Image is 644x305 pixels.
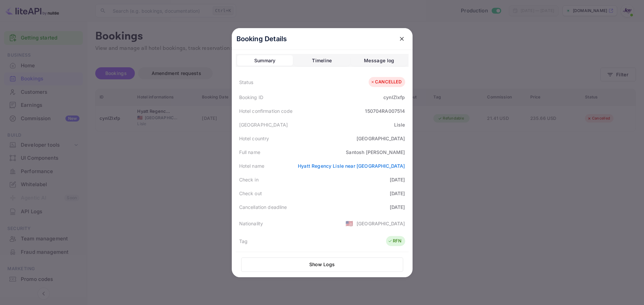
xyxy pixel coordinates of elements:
[351,55,407,66] button: Message log
[239,220,263,227] div: Nationality
[396,33,408,45] button: close
[390,204,405,211] div: [DATE]
[298,163,405,169] a: Hyatt Regency Lisle near [GEOGRAPHIC_DATA]
[365,107,405,115] div: 150704RA007514
[364,57,394,65] div: Message log
[357,220,405,227] div: [GEOGRAPHIC_DATA]
[241,257,403,272] button: Show Logs
[239,149,260,156] div: Full name
[236,34,287,44] p: Booking Details
[312,57,332,65] div: Timeline
[346,149,405,156] div: Santosh [PERSON_NAME]
[390,190,405,197] div: [DATE]
[345,217,353,229] span: United States
[254,57,276,65] div: Summary
[239,176,259,183] div: Check in
[239,94,264,101] div: Booking ID
[237,55,293,66] button: Summary
[239,121,288,128] div: [GEOGRAPHIC_DATA]
[388,238,401,244] div: RFN
[239,79,254,86] div: Status
[370,79,401,85] div: CANCELLED
[239,238,248,245] div: Tag
[239,135,269,142] div: Hotel country
[294,55,350,66] button: Timeline
[357,135,405,142] div: [GEOGRAPHIC_DATA]
[390,176,405,183] div: [DATE]
[239,162,265,169] div: Hotel name
[394,121,405,128] div: Lisle
[239,190,262,197] div: Check out
[383,94,405,101] div: cynIZIxfp
[239,204,287,211] div: Cancellation deadline
[239,107,292,115] div: Hotel confirmation code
